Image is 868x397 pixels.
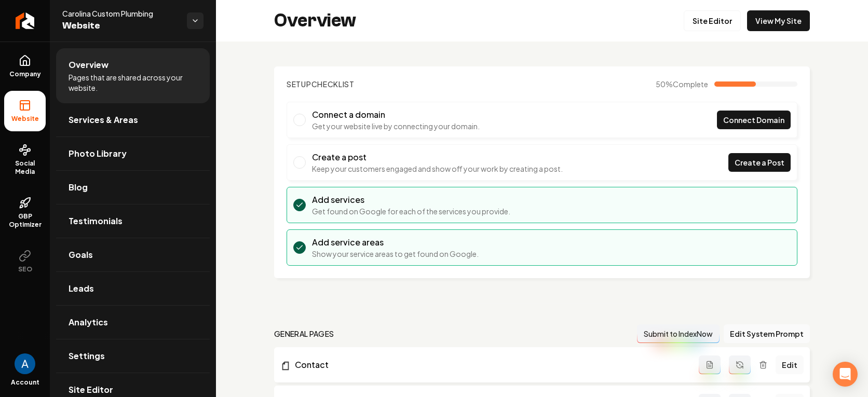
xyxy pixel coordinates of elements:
[833,362,858,387] div: Open Intercom Messenger
[4,241,46,282] button: SEO
[656,79,708,89] span: 50 %
[274,10,356,31] h2: Overview
[11,378,39,387] span: Account
[56,238,210,271] a: Goals
[4,188,46,237] a: GBP Optimizer
[684,10,741,31] a: Site Editor
[4,135,46,184] a: Social Media
[723,115,784,126] span: Connect Domain
[69,282,94,295] span: Leads
[724,324,810,343] button: Edit System Prompt
[56,272,210,305] a: Leads
[312,163,563,174] p: Keep your customers engaged and show off your work by creating a post.
[4,212,46,229] span: GBP Optimizer
[312,206,510,216] p: Get found on Google for each of the services you provide.
[56,306,210,339] a: Analytics
[69,181,88,194] span: Blog
[56,137,210,170] a: Photo Library
[312,121,480,131] p: Get your website live by connecting your domain.
[69,249,93,261] span: Goals
[312,108,480,121] h3: Connect a domain
[7,115,43,123] span: Website
[15,353,35,374] button: Open user button
[56,339,210,373] a: Settings
[287,79,311,89] span: Setup
[69,215,123,227] span: Testimonials
[69,316,108,328] span: Analytics
[735,157,784,168] span: Create a Post
[69,147,127,160] span: Photo Library
[4,46,46,87] a: Company
[62,8,179,19] span: Carolina Custom Plumbing
[747,10,810,31] a: View My Site
[56,171,210,204] a: Blog
[312,151,563,163] h3: Create a post
[15,353,35,374] img: Andrew Magana
[69,384,113,396] span: Site Editor
[69,59,108,71] span: Overview
[274,328,334,339] h2: general pages
[4,159,46,176] span: Social Media
[5,70,45,78] span: Company
[56,204,210,238] a: Testimonials
[699,355,721,374] button: Add admin page prompt
[56,103,210,136] a: Services & Areas
[312,236,479,249] h3: Add service areas
[312,194,510,206] h3: Add services
[62,19,179,33] span: Website
[312,249,479,259] p: Show your service areas to get found on Google.
[673,79,708,89] span: Complete
[776,355,804,374] a: Edit
[728,153,791,172] a: Create a Post
[69,114,138,126] span: Services & Areas
[16,12,35,29] img: Rebolt Logo
[717,111,791,129] a: Connect Domain
[14,265,36,273] span: SEO
[69,72,197,93] span: Pages that are shared across your website.
[637,324,720,343] button: Submit to IndexNow
[280,359,699,371] a: Contact
[287,79,355,89] h2: Checklist
[69,350,105,362] span: Settings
